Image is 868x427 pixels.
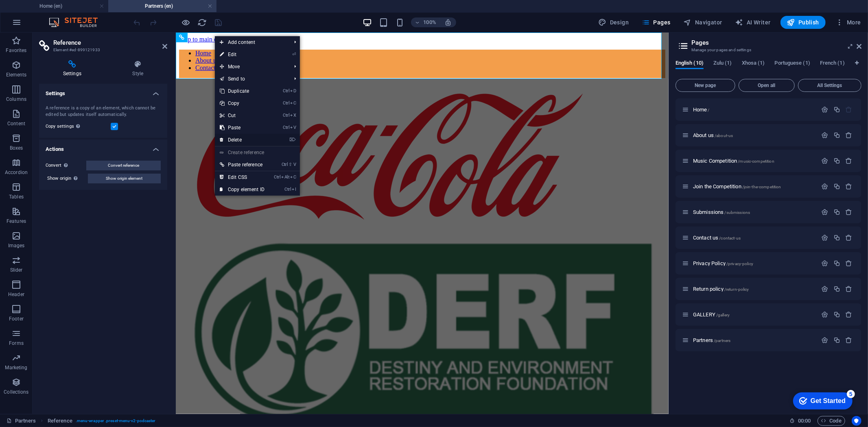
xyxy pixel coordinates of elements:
[679,83,732,88] span: New page
[283,88,289,94] i: Ctrl
[789,416,811,426] h6: Session time
[693,132,733,138] span: Click to open page
[88,174,161,183] button: Show origin element
[642,18,670,26] span: Pages
[10,267,23,273] p: Slider
[292,52,296,57] i: ⏎
[181,17,191,27] button: Click here to leave preview mode and continue editing
[290,88,296,94] i: D
[8,242,25,249] p: Images
[215,36,288,48] span: Add content
[833,132,840,139] div: Duplicate
[846,157,853,164] div: Remove
[833,311,840,318] div: Duplicate
[9,316,24,322] p: Footer
[215,48,269,61] a: ⏎Edit
[742,58,765,70] span: Xhosa (1)
[716,313,730,317] span: /gallery
[4,389,28,395] p: Collections
[215,134,269,146] a: ⌦Delete
[595,16,632,29] div: Design (Ctrl+Alt+Y)
[215,85,269,97] a: CtrlDDuplicate
[676,60,861,76] div: Language Tabs
[832,16,864,29] button: More
[735,18,771,26] span: AI Writer
[739,79,795,92] button: Open all
[691,46,845,54] h3: Manage your pages and settings
[53,46,151,54] h3: Element #ed-899121933
[691,158,818,163] div: Music Competition/music-competition
[215,183,269,196] a: CtrlICopy element ID
[798,416,811,426] span: 00 00
[289,162,293,167] i: ⇧
[822,183,829,190] div: Settings
[7,4,66,21] div: Get Started 5 items remaining, 0% complete
[693,337,730,343] span: Click to open page
[197,17,207,27] button: reload
[47,17,108,27] img: Editor Logo
[822,157,829,164] div: Settings
[599,18,629,26] span: Design
[289,137,296,142] i: ⌦
[215,109,269,122] a: CtrlXCut
[693,286,749,292] span: Click to open page
[106,174,143,183] span: Show origin element
[48,416,155,426] nav: breadcrumb
[691,338,818,343] div: Partners/partners
[3,3,57,10] a: Skip to main content
[283,113,289,118] i: Ctrl
[821,416,842,426] span: Code
[46,161,86,170] label: Convert
[691,286,818,292] div: Return policy/return-policy
[638,16,673,29] button: Pages
[846,337,853,344] div: Remove
[802,83,858,88] span: All Settings
[708,108,710,112] span: /
[5,169,28,176] p: Accordion
[215,159,269,171] a: Ctrl⇧VPaste reference
[595,16,632,29] button: Design
[290,100,296,106] i: C
[215,61,288,73] span: Move
[7,218,26,224] p: Features
[48,416,72,426] span: Click to select. Double-click to edit
[693,209,750,215] span: Click to open page
[691,39,861,46] h2: Pages
[293,162,296,167] i: V
[693,158,774,164] span: Click to open page
[719,236,741,240] span: /contact-us
[39,60,109,77] h4: Settings
[742,185,781,189] span: /join-the-competition
[215,73,288,85] a: Send to
[846,260,853,267] div: Remove
[691,107,818,112] div: Home/
[822,106,829,113] div: Settings
[423,17,436,27] h6: 100%
[822,209,829,216] div: Settings
[714,338,730,343] span: /partners
[6,96,26,102] p: Columns
[846,285,853,292] div: Remove
[833,234,840,241] div: Duplicate
[691,133,818,138] div: About us/about-us
[742,83,791,88] span: Open all
[284,187,291,192] i: Ctrl
[833,285,840,292] div: Duplicate
[10,145,23,151] p: Boxes
[215,171,269,183] a: CtrlAltCEdit CSS
[787,18,819,26] span: Publish
[39,84,167,98] h4: Settings
[822,260,829,267] div: Settings
[46,105,161,118] div: A reference is a copy of an element, which cannot be edited but updates itself automatically.
[846,132,853,139] div: Remove
[846,183,853,190] div: Remove
[732,16,774,29] button: AI Writer
[846,234,853,241] div: Remove
[9,340,24,346] p: Forms
[715,133,733,138] span: /about-us
[804,418,805,424] span: :
[781,16,826,29] button: Publish
[7,416,36,426] a: Click to cancel selection. Double-click to open Pages
[60,2,68,10] div: 5
[726,261,753,266] span: /privacy-policy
